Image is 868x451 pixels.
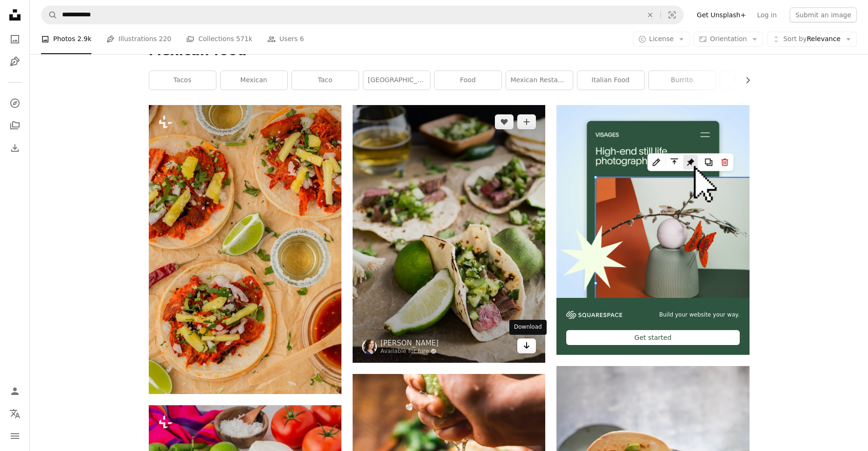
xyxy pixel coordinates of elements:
a: Collections 571k [186,24,252,54]
a: Illustrations [6,52,24,71]
img: Go to Christine Siracusa's profile [362,339,377,354]
button: Like [495,114,514,129]
div: Download [509,320,547,335]
img: taco with beside sliced lemon [353,105,545,363]
button: Search Unsplash [42,6,57,24]
a: Home — Unsplash [6,6,24,26]
span: 220 [159,34,172,44]
a: Get Unsplash+ [691,7,751,22]
button: Language [6,404,24,423]
button: Submit an image [790,7,857,22]
a: Build your website your way.Get started [556,105,749,355]
span: Relevance [783,35,840,44]
button: Clear [640,6,660,24]
a: [PERSON_NAME] [381,338,439,348]
span: License [649,35,674,42]
img: file-1606177908946-d1eed1cbe4f5image [566,311,622,319]
img: file-1723602894256-972c108553a7image [556,105,749,298]
a: burrito [649,71,715,90]
a: taco [292,71,359,90]
a: Available for hire [381,348,439,355]
button: Orientation [694,32,763,47]
a: Log in [751,7,782,22]
a: Download History [6,139,24,157]
a: mexican restaurant [506,71,573,90]
a: italian food [577,71,644,90]
span: Orientation [710,35,747,42]
a: Explore [6,94,24,113]
a: Users 6 [267,24,304,54]
span: Build your website your way. [659,311,739,319]
img: a table topped with three tacos covered in toppings [149,105,341,395]
span: 571k [236,34,252,44]
a: Download [517,338,536,353]
button: Visual search [661,6,683,24]
a: food [435,71,501,90]
a: Log in / Sign up [6,382,24,401]
button: Add to Collection [517,114,536,129]
button: Sort byRelevance [767,32,857,47]
a: a table topped with three tacos covered in toppings [149,245,341,254]
a: Collections [6,116,24,135]
form: Find visuals sitewide [41,6,684,24]
button: scroll list to the right [739,71,750,90]
span: Sort by [783,35,806,42]
a: Photos [6,30,24,49]
a: mexican [221,71,287,90]
a: tacos [149,71,216,90]
button: Menu [6,427,24,445]
div: Get started [566,330,739,345]
button: License [633,32,690,47]
a: taco with beside sliced lemon [353,229,545,238]
span: 6 [300,34,304,44]
a: Illustrations 220 [106,24,171,54]
a: indian food [720,71,787,90]
a: [GEOGRAPHIC_DATA] [363,71,430,90]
